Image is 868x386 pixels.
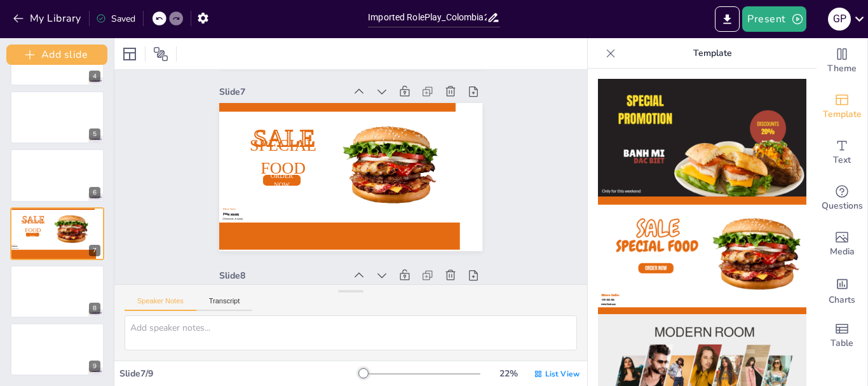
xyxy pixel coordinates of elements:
[188,208,308,270] div: Slide 8
[823,107,862,121] span: Template
[125,297,196,311] button: Speaker Notes
[598,196,806,314] img: thumb-2.png
[829,293,855,307] span: Charts
[89,303,100,314] div: 8
[833,153,851,167] span: Text
[817,267,867,313] div: Add charts and graphs
[196,297,253,311] button: Transcript
[368,8,487,27] input: Insert title
[10,149,104,202] div: 6
[817,38,867,84] div: Change the overall theme
[89,245,100,256] div: 7
[10,323,104,376] div: 9
[715,6,740,32] button: Export to PowerPoint
[817,176,867,221] div: Get real-time input from your audience
[493,368,524,380] div: 22 %
[119,44,140,64] div: Layout
[827,62,857,76] span: Theme
[545,369,580,379] span: List View
[822,199,863,213] span: Questions
[621,38,804,69] p: Template
[220,153,234,161] span: More Info:
[263,40,383,102] div: Slide 7
[89,187,100,198] div: 6
[119,368,358,380] div: Slide 7 / 9
[10,265,104,318] div: 8
[831,336,853,350] span: Table
[830,245,855,259] span: Media
[89,71,100,82] div: 4
[29,231,37,237] span: ORDER NOW
[11,248,18,249] span: [DOMAIN_NAME]
[218,157,234,167] span: [PHONE_NUMBER]
[598,79,806,196] img: thumb-1.png
[96,13,135,25] div: Saved
[742,6,806,32] button: Present
[216,162,236,172] span: [DOMAIN_NAME]
[817,130,867,176] div: Add text boxes
[817,313,867,359] div: Add a table
[817,84,867,130] div: Add ready made slides
[272,88,340,139] span: SALE
[22,214,44,224] span: SALE
[10,207,104,260] div: 7
[10,91,104,144] div: 5
[828,6,851,32] button: g p
[89,128,100,140] div: 5
[89,361,100,372] div: 9
[817,221,867,267] div: Add images, graphics, shapes or video
[828,8,851,31] div: g p
[153,46,168,62] span: Position
[11,246,17,247] span: [PHONE_NUMBER]
[11,244,16,245] span: More Info:
[268,99,336,159] span: Special Food
[21,219,45,233] span: Special Food
[10,8,86,29] button: My Library
[6,45,107,65] button: Add slide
